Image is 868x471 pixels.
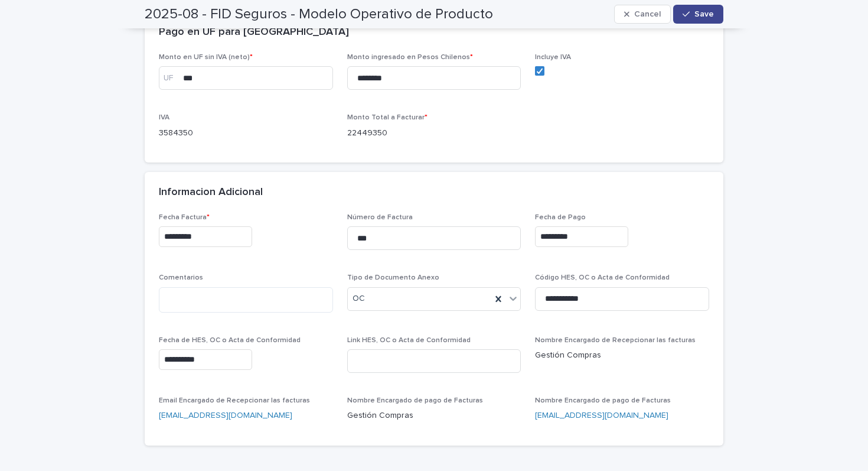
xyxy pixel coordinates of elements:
[145,6,493,23] h2: 2025-08 - FID Seguros - Modelo Operativo de Producto
[159,397,310,404] span: Email Encargado de Recepcionar las facturas
[159,411,292,420] a: [EMAIL_ADDRESS][DOMAIN_NAME]
[159,127,333,139] p: 3584350
[535,397,671,404] span: Nombre Encargado de pago de Facturas
[347,337,471,344] span: Link HES, OC o Acta de Conformidad
[347,274,439,281] span: Tipo de Documento Anexo
[347,214,413,221] span: Número de Factura
[159,214,210,221] span: Fecha Factura
[159,26,349,39] h2: Pago en UF para [GEOGRAPHIC_DATA]
[535,54,571,61] span: Incluye IVA
[159,337,301,344] span: Fecha de HES, OC o Acta de Conformidad
[535,214,586,221] span: Fecha de Pago
[353,293,365,305] span: OC
[347,54,473,61] span: Monto ingresado en Pesos Chilenos
[159,54,253,61] span: Monto en UF sin IVA (neto)
[347,127,521,139] p: 22449350
[159,274,203,281] span: Comentarios
[535,411,668,420] a: [EMAIL_ADDRESS][DOMAIN_NAME]
[159,66,182,90] div: UF
[535,274,670,281] span: Código HES, OC o Acta de Conformidad
[535,337,696,344] span: Nombre Encargado de Recepcionar las facturas
[159,114,169,121] span: IVA
[614,5,671,24] button: Cancel
[673,5,723,24] button: Save
[634,10,661,18] span: Cancel
[159,186,263,199] h2: Informacion Adicional
[535,349,709,362] p: Gestión Compras
[347,410,521,422] p: Gestión Compras
[347,397,483,404] span: Nombre Encargado de pago de Facturas
[347,114,428,121] span: Monto Total a Facturar
[694,10,714,18] span: Save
